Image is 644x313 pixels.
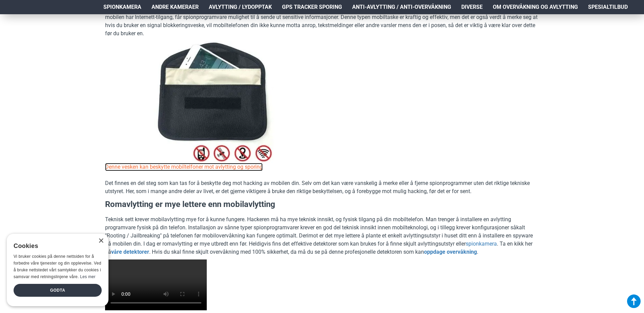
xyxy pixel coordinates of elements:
a: Denne vesken kan beskytte mobiltelfoner mot avlytting og sporing [105,163,263,171]
span: Spesialtilbud [588,3,628,11]
img: Mobiltelefon-veske som kan beskytter mobilen mot avlytting og sporing [105,41,322,163]
span: Spionkamera [103,3,141,11]
p: Det finnes en del steg som kan tas for å beskytte deg mot hacking av mobilen din. Selv om det kan... [105,179,539,195]
a: Les mer, opens a new window [80,274,95,279]
p: Teknisk sett krever mobilavlytting mye for å kunne fungere. Hackeren må ha mye teknisk innsikt, o... [105,215,539,256]
a: våre detektorer [111,248,149,256]
div: Godta [14,284,102,297]
a: spionkamera [466,240,497,248]
div: Cookies [14,239,97,253]
span: Anti-avlytting / Anti-overvåkning [352,3,451,11]
span: Vi bruker cookies på denne nettsiden for å forbedre våre tjenester og din opplevelse. Ved å bruke... [14,254,101,279]
span: Diverse [461,3,483,11]
h3: Romavlytting er mye lettere enn mobilavlytting [105,199,539,210]
span: Om overvåkning og avlytting [493,3,578,11]
a: oppdage overvåkning [424,248,477,256]
span: GPS Tracker Sporing [282,3,342,11]
span: Avlytting / Lydopptak [209,3,272,11]
span: Andre kameraer [152,3,199,11]
div: Close [98,238,103,244]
